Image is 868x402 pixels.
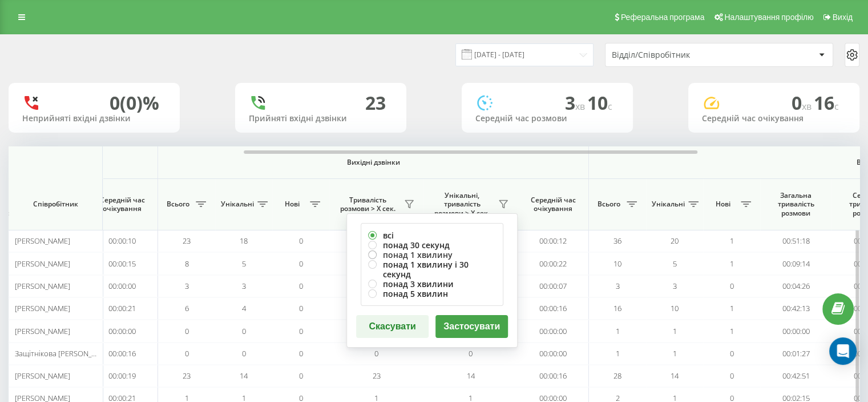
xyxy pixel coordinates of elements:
span: 0 [730,348,734,359]
td: 00:09:14 [760,252,831,274]
td: 00:00:00 [87,275,158,297]
div: 23 [365,92,386,114]
span: 0 [469,348,473,359]
span: 1 [673,326,677,336]
span: c [608,100,612,113]
div: Прийняті вхідні дзвінки [249,114,393,124]
span: 1 [730,258,734,269]
label: понад 1 хвилину і 30 секунд [368,260,496,279]
span: 3 [616,281,620,291]
div: Open Intercom Messenger [829,337,857,365]
span: Защітнікова [PERSON_NAME] [15,348,114,359]
span: 5 [673,258,677,269]
span: 0 [185,326,189,336]
div: Середній час очікування [702,114,846,124]
span: 1 [730,236,734,246]
td: 00:00:10 [87,230,158,252]
span: Нові [709,200,737,209]
div: Неприйняті вхідні дзвінки [22,114,166,124]
td: 00:00:00 [760,320,831,342]
span: 6 [185,303,189,313]
span: Налаштування профілю [724,13,813,22]
span: 18 [240,236,248,246]
td: 00:00:16 [518,365,589,387]
td: 00:42:51 [760,365,831,387]
td: 00:00:07 [518,275,589,297]
span: 16 [814,90,839,115]
span: 3 [185,281,189,291]
button: Скасувати [356,315,429,338]
span: 0 [299,348,303,359]
span: Вихідні дзвінки [185,158,562,167]
td: 00:42:13 [760,297,831,320]
td: 00:00:21 [87,297,158,320]
span: [PERSON_NAME] [15,371,70,381]
span: 3 [565,90,587,115]
label: понад 3 хвилини [368,279,496,289]
span: 0 [299,371,303,381]
span: 0 [242,348,246,359]
span: 10 [613,258,621,269]
span: 36 [613,236,621,246]
span: Середній час очікування [526,196,580,213]
span: 0 [374,348,378,359]
span: 0 [299,303,303,313]
span: 3 [673,281,677,291]
span: 23 [373,371,381,381]
span: 0 [730,371,734,381]
span: 10 [587,90,612,115]
td: 00:04:26 [760,275,831,297]
span: 0 [730,281,734,291]
span: Тривалість розмови > Х сек. [335,196,401,213]
span: [PERSON_NAME] [15,236,70,246]
span: [PERSON_NAME] [15,326,70,336]
span: Вихід [833,13,853,22]
td: 00:00:00 [518,343,589,365]
span: 14 [671,371,679,381]
div: Відділ/Співробітник [612,50,748,60]
span: Середній час очікування [95,196,149,213]
span: 1 [616,326,620,336]
span: хв [802,100,814,113]
span: 23 [183,371,191,381]
td: 00:00:12 [518,230,589,252]
td: 00:01:27 [760,343,831,365]
span: [PERSON_NAME] [15,258,70,269]
span: Унікальні, тривалість розмови > Х сек. [429,191,495,218]
td: 00:00:22 [518,252,589,274]
span: 14 [240,371,248,381]
span: Всього [595,200,623,209]
span: 0 [299,281,303,291]
span: 5 [242,258,246,269]
span: 1 [673,348,677,359]
span: 10 [671,303,679,313]
span: Реферальна програма [621,13,705,22]
td: 00:00:00 [518,320,589,342]
td: 00:00:16 [518,297,589,320]
span: [PERSON_NAME] [15,303,70,313]
span: 3 [242,281,246,291]
span: [PERSON_NAME] [15,281,70,291]
td: 00:00:15 [87,252,158,274]
span: 14 [467,371,475,381]
label: понад 1 хвилину [368,250,496,260]
span: 0 [185,348,189,359]
span: 8 [185,258,189,269]
span: 0 [299,236,303,246]
span: 0 [792,90,814,115]
span: 1 [730,303,734,313]
span: Загальна тривалість розмови [769,191,823,218]
span: 0 [299,258,303,269]
td: 00:51:18 [760,230,831,252]
span: хв [575,100,587,113]
span: 23 [183,236,191,246]
label: понад 5 хвилин [368,289,496,298]
span: 16 [613,303,621,313]
button: Застосувати [435,315,508,338]
span: Нові [278,200,306,209]
span: 28 [613,371,621,381]
td: 00:00:19 [87,365,158,387]
span: Всього [164,200,192,209]
span: 1 [616,348,620,359]
div: Середній час розмови [475,114,619,124]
